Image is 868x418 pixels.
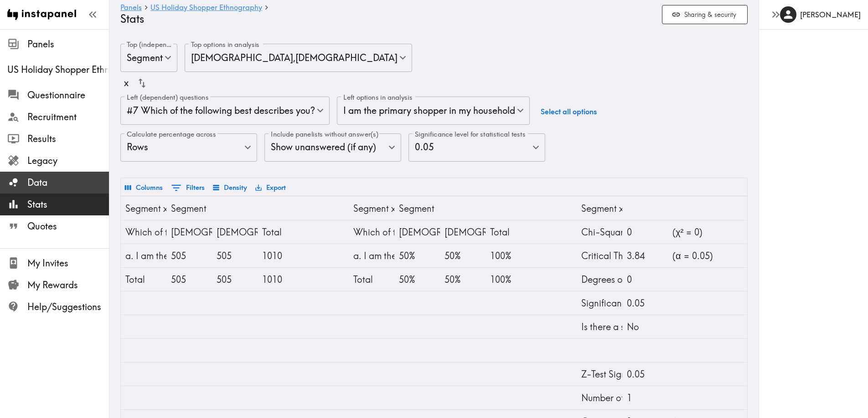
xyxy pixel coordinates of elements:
[27,279,109,291] span: My Rewards
[399,220,435,244] div: Male
[264,133,401,162] div: Show unanswered (if any)
[444,244,481,267] div: 50%
[27,198,109,211] span: Stats
[169,180,207,196] button: Show filters
[120,4,142,12] a: Panels
[353,197,390,220] div: Segment x #7 - % Totals by Row
[27,154,109,167] span: Legacy
[27,133,109,145] span: Results
[399,244,435,267] div: 50%
[581,362,618,386] div: Z-Test Significance Level
[262,268,299,291] div: 1010
[581,386,618,409] div: Number of Rows
[581,268,618,291] div: Degrees of Freedom (df)
[171,220,207,244] div: Male
[627,362,663,386] div: 0.05
[353,220,390,244] div: Which of the following best describes you?
[217,268,253,291] div: 505
[627,268,663,291] div: 0
[125,220,162,244] div: Which of the following best describes you?
[262,244,299,267] div: 1010
[262,220,299,244] div: Total
[120,133,257,162] div: Rows
[185,44,412,72] div: [DEMOGRAPHIC_DATA] , [DEMOGRAPHIC_DATA]
[27,89,109,102] span: Questionnaire
[581,197,618,220] div: Segment x #7 - Summary Statistics
[217,244,253,267] div: 505
[627,291,663,315] div: 0.05
[27,176,109,189] span: Data
[171,197,207,220] div: Segment
[27,257,109,270] span: My Invites
[490,220,527,244] div: Total
[444,220,481,244] div: Female
[672,244,709,267] div: (α = 0.05)
[211,180,249,195] button: Density
[125,244,162,267] div: a. I am the primary shopper in my household
[27,38,109,51] span: Panels
[490,268,527,291] div: 100%
[627,386,663,409] div: 1
[127,129,216,139] label: Calculate percentage across
[444,268,481,291] div: 50%
[127,40,173,50] label: Top (independent) questions
[399,268,435,291] div: 50%
[120,44,177,72] div: Segment
[627,220,663,244] div: 0
[662,5,748,25] button: Sharing & security
[27,220,109,233] span: Quotes
[408,133,545,162] div: 0.05
[353,244,390,267] div: a. I am the primary shopper in my household
[7,63,109,76] span: US Holiday Shopper Ethnography
[581,244,618,267] div: Critical Threshold Value
[337,97,530,125] div: I am the primary shopper in my household
[120,12,655,25] h4: Stats
[415,129,525,139] label: Significance level for statistical tests
[27,301,109,313] span: Help/Suggestions
[800,10,861,20] h6: [PERSON_NAME]
[150,4,262,12] a: US Holiday Shopper Ethnography
[171,244,207,267] div: 505
[123,180,165,195] button: Select columns
[120,97,330,125] div: #7 Which of the following best describes you?
[125,268,162,291] div: Total
[217,220,253,244] div: Female
[627,315,663,338] div: No
[253,180,288,195] button: Export
[627,244,663,267] div: 3.84
[191,40,259,50] label: Top options in analysis
[490,244,527,267] div: 100%
[124,73,129,93] div: x
[581,291,618,315] div: Significance Level: p =
[125,197,162,220] div: Segment x #7
[343,92,413,102] label: Left options in analysis
[271,129,378,139] label: Include panelists without answer(s)
[399,197,435,220] div: Segment
[581,315,618,338] div: Is there a statistically significant relationship between Questions Segment and #7?
[537,97,600,126] button: Select all options
[672,220,709,244] div: (χ² = 0)
[27,111,109,123] span: Recruitment
[581,220,618,244] div: Chi-Squared Value
[171,268,207,291] div: 505
[127,92,208,102] label: Left (dependent) questions
[353,268,390,291] div: Total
